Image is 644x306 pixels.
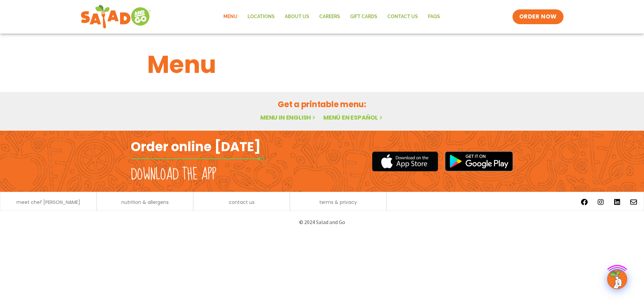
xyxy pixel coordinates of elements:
a: ORDER NOW [513,9,563,24]
a: Menu [218,9,243,25]
a: Menu in English [260,113,317,122]
span: ORDER NOW [519,13,557,21]
a: terms & privacy [319,200,357,205]
a: Careers [314,9,345,25]
h1: Menu [147,46,497,83]
img: new-SAG-logo-768×292 [80,3,151,30]
a: Menú en español [323,113,384,122]
img: fork [131,157,265,161]
h2: Get a printable menu: [147,98,497,110]
a: Locations [243,9,280,25]
img: google_play [445,151,513,171]
a: meet chef [PERSON_NAME] [16,200,80,205]
a: nutrition & allergens [121,200,169,205]
a: FAQs [423,9,445,25]
a: Contact Us [382,9,423,25]
h2: Download the app [131,165,216,184]
h2: Order online [DATE] [131,138,261,155]
nav: Menu [218,9,445,25]
img: appstore [372,150,438,172]
a: GIFT CARDS [345,9,382,25]
a: contact us [229,200,255,205]
p: © 2024 Salad and Go [134,218,510,227]
a: About Us [280,9,314,25]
